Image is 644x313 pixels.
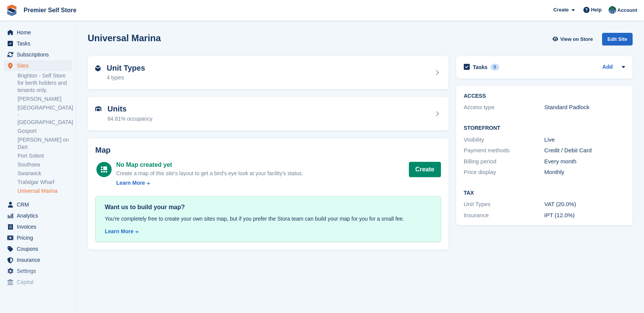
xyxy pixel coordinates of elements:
[464,136,545,144] div: Visibility
[544,157,625,166] div: Every month
[609,6,616,14] img: Jo Granger
[17,266,62,276] span: Settings
[18,95,72,103] a: [PERSON_NAME]
[4,255,72,265] a: menu
[105,227,431,236] a: Learn More
[107,64,145,73] h2: Unit Types
[17,255,62,265] span: Insurance
[17,38,62,49] span: Tasks
[88,97,449,131] a: Units 84.81% occupancy
[591,6,602,14] span: Help
[17,199,62,210] span: CRM
[18,127,72,135] a: Gosport
[409,162,441,177] button: Create
[18,136,72,151] a: [PERSON_NAME] on Dart
[464,168,545,177] div: Price display
[95,146,441,155] h2: Map
[4,38,72,49] a: menu
[560,35,593,43] span: View on Store
[95,65,101,71] img: unit-type-icn-2b2737a686de81e16bb02015468b77c625bbabd49415b5ef34ead5e3b44a266d.svg
[116,179,303,187] a: Learn More
[464,190,625,196] h2: Tax
[617,6,637,14] span: Account
[17,232,62,243] span: Pricing
[107,115,152,123] div: 84.81% occupancy
[4,49,72,60] a: menu
[4,27,72,38] a: menu
[4,277,72,287] a: menu
[17,221,62,232] span: Invoices
[544,200,625,209] div: VAT (20.0%)
[4,210,72,221] a: menu
[88,56,449,90] a: Unit Types 4 types
[107,74,145,82] div: 4 types
[17,210,62,221] span: Analytics
[602,33,633,48] a: Edit Site
[116,169,303,177] div: Create a map of this site's layout to get a bird's eye look at your facility's status.
[602,33,633,45] div: Edit Site
[464,200,545,209] div: Unit Types
[88,33,161,43] h2: Universal Marina
[17,277,62,287] span: Capital
[544,136,625,144] div: Live
[101,166,107,173] img: map-icn-white-8b231986280072e83805622d3debb4903e2986e43859118e7b4002611c8ef794.svg
[18,152,72,160] a: Port Solent
[116,179,145,187] div: Learn More
[17,244,62,254] span: Coupons
[18,187,72,195] a: Universal Marina
[464,93,625,99] h2: ACCESS
[105,203,431,212] div: Want us to build your map?
[4,221,72,232] a: menu
[490,64,499,71] div: 0
[544,103,625,112] div: Standard Padlock
[473,64,488,71] h2: Tasks
[105,215,431,223] div: You're completely free to create your own sites map, but if you prefer the Stora team can build y...
[18,170,72,177] a: Swanwick
[18,161,72,168] a: Southsea
[21,4,80,16] a: Premier Self Store
[464,125,625,131] h2: Storefront
[4,60,72,71] a: menu
[544,211,625,220] div: IPT (12.0%)
[4,244,72,254] a: menu
[6,5,18,16] img: stora-icon-8386f47178a22dfd0bd8f6a31ec36ba5ce8667c1dd55bd0f319d3a0aa187defe.svg
[4,199,72,210] a: menu
[7,294,76,302] span: Storefront
[17,27,62,38] span: Home
[18,179,72,186] a: Trafalgar Wharf
[464,157,545,166] div: Billing period
[107,105,152,113] h2: Units
[4,266,72,276] a: menu
[551,33,596,45] a: View on Store
[17,49,62,60] span: Subscriptions
[4,232,72,243] a: menu
[464,103,545,112] div: Access type
[18,104,72,126] a: [GEOGRAPHIC_DATA] - [GEOGRAPHIC_DATA]
[18,72,72,94] a: Brighton - Self Store for berth holders and tenants only.
[17,60,62,71] span: Sites
[553,6,569,14] span: Create
[544,168,625,177] div: Monthly
[95,106,101,111] img: unit-icn-7be61d7bf1b0ce9d3e12c5938cc71ed9869f7b940bace4675aadf7bd6d80202e.svg
[602,63,613,72] a: Add
[464,211,545,220] div: Insurance
[464,146,545,155] div: Payment methods
[116,160,303,169] div: No Map created yet
[105,227,133,236] div: Learn More
[544,146,625,155] div: Credit / Debit Card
